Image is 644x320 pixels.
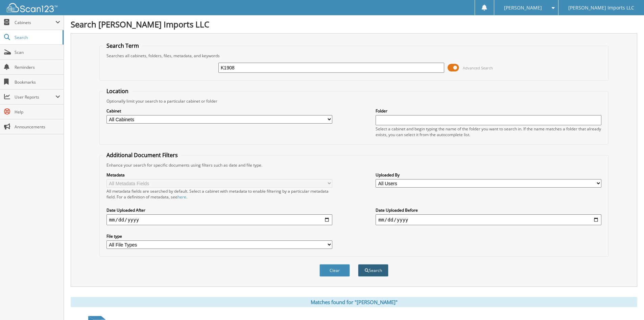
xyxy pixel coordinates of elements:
[103,151,181,159] legend: Additional Document Filters
[15,20,55,25] span: Cabinets
[103,53,605,59] div: Searches all cabinets, folders, files, metadata, and keywords
[376,126,601,137] div: Select a cabinet and begin typing the name of the folder you want to search in. If the name match...
[177,194,186,200] a: here
[106,233,332,239] label: File type
[15,64,60,70] span: Reminders
[103,162,605,168] div: Enhance your search for specific documents using filters such as date and file type.
[15,49,60,55] span: Scan
[463,65,493,70] span: Advanced Search
[15,124,60,130] span: Announcements
[106,172,332,178] label: Metadata
[376,172,601,178] label: Uploaded By
[358,264,388,277] button: Search
[103,87,132,95] legend: Location
[319,264,350,277] button: Clear
[376,207,601,213] label: Date Uploaded Before
[15,79,60,85] span: Bookmarks
[376,108,601,114] label: Folder
[376,214,601,225] input: end
[106,188,332,200] div: All metadata fields are searched by default. Select a cabinet with metadata to enable filtering b...
[71,19,637,30] h1: Search [PERSON_NAME] Imports LLC
[15,35,59,40] span: Search
[15,109,60,115] span: Help
[106,214,332,225] input: start
[7,3,57,12] img: scan123-logo-white.svg
[103,42,142,49] legend: Search Term
[15,94,55,100] span: User Reports
[106,207,332,213] label: Date Uploaded After
[610,287,644,320] iframe: Chat Widget
[568,6,634,10] span: [PERSON_NAME] Imports LLC
[103,98,605,104] div: Optionally limit your search to a particular cabinet or folder
[106,108,332,114] label: Cabinet
[71,297,637,307] div: Matches found for "[PERSON_NAME]"
[504,6,542,10] span: [PERSON_NAME]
